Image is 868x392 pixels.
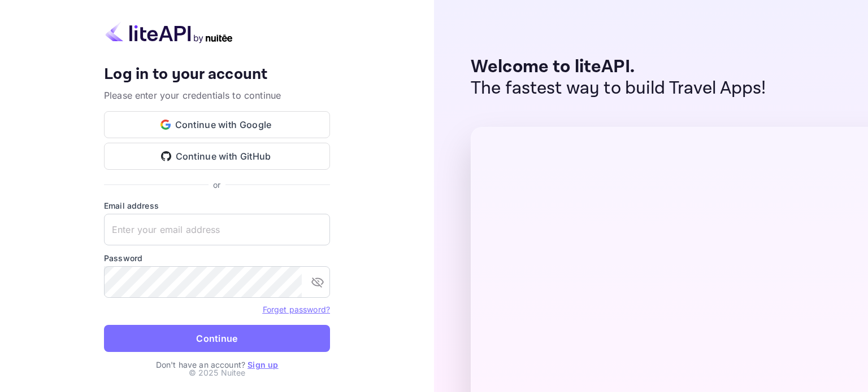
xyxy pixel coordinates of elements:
img: liteapi [104,21,234,43]
label: Password [104,252,330,264]
a: Forget password? [263,303,330,315]
a: Sign up [248,360,278,369]
label: Email address [104,200,330,212]
button: Continue [104,325,330,352]
button: Continue with GitHub [104,143,330,170]
p: © 2025 Nuitee [189,367,246,378]
p: The fastest way to build Travel Apps! [471,78,766,99]
p: Please enter your credentials to continue [104,89,330,102]
button: toggle password visibility [306,271,329,293]
h4: Log in to your account [104,65,330,85]
input: Enter your email address [104,214,330,245]
p: or [213,179,220,191]
p: Welcome to liteAPI. [471,56,766,78]
button: Continue with Google [104,111,330,138]
a: Forget password? [263,305,330,314]
p: Don't have an account? [104,359,330,371]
